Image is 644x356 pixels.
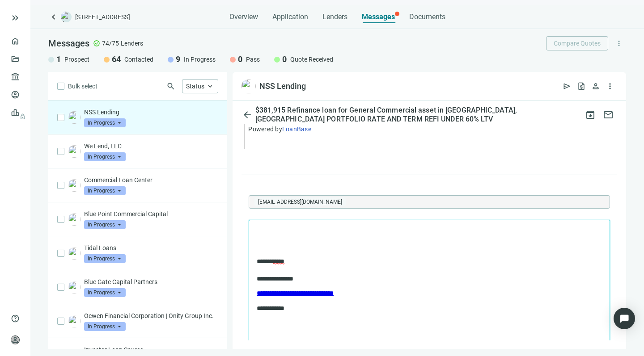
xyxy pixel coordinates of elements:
span: send [563,82,572,91]
span: In Progress [84,186,126,195]
span: 74/75 [102,39,119,48]
button: Compare Quotes [546,36,608,50]
img: ed4fc795-2e41-4cab-a98f-378f92de7dd2 [241,79,256,93]
button: mail [599,106,617,124]
span: arrow_back [242,109,253,120]
button: keyboard_double_arrow_right [10,13,21,23]
span: info@fundmyrealestateinvestment.com [254,197,346,206]
span: Prospect [64,55,89,64]
div: Open Intercom Messenger [614,308,635,329]
span: person [591,82,600,91]
span: Pass [246,55,260,64]
span: archive [585,109,596,120]
p: NSS Lending [84,108,218,117]
span: Quote Received [290,55,333,64]
span: Messages [362,13,395,21]
span: 9 [176,54,180,65]
span: In Progress [84,118,126,127]
p: Blue Point Commercial Capital [84,209,218,218]
span: Application [272,13,308,21]
button: archive [581,106,599,124]
span: 64 [112,54,121,65]
a: keyboard_arrow_left [48,12,59,22]
button: more_vert [612,36,626,50]
p: Blue Gate Capital Partners [84,277,218,286]
span: help [11,314,20,323]
span: In Progress [84,322,126,331]
span: 1 [56,54,61,65]
img: b4a9ab64-2e52-4e56-8950-d7303ed7cd96 [68,315,80,327]
button: more_vert [603,79,617,93]
span: In Progress [84,288,126,297]
span: In Progress [84,220,126,229]
span: more_vert [615,39,623,47]
span: [STREET_ADDRESS] [75,13,130,21]
span: In Progress [184,55,216,64]
span: Bulk select [68,81,97,91]
button: person [589,79,603,93]
p: Tidal Loans [84,243,218,252]
span: In Progress [84,152,126,161]
span: check_circle [93,40,100,47]
img: 6c97713c-3180-4ad2-b88f-046d91b7b018 [68,213,80,226]
span: Messages [48,38,89,49]
p: Ocwen Financial Corporation | Onity Group Inc. [84,311,218,320]
button: request_quote [574,79,589,93]
span: Lenders [322,13,347,21]
div: $381,915 Refinance loan for General Commercial asset in [GEOGRAPHIC_DATA], [GEOGRAPHIC_DATA] PORT... [254,106,581,124]
p: Commercial Loan Center [84,176,218,184]
span: Documents [409,13,445,21]
img: ed4fc795-2e41-4cab-a98f-378f92de7dd2 [68,111,80,124]
span: more_vert [606,82,614,91]
span: request_quote [577,82,586,91]
span: keyboard_arrow_up [206,82,214,90]
iframe: Rich Text Area [249,220,610,346]
span: Lenders [121,39,143,48]
img: 06e72649-0032-49f1-a04e-a27de0ed5612 [68,179,80,192]
span: [EMAIL_ADDRESS][DOMAIN_NAME] [258,197,342,206]
span: In Progress [84,254,126,263]
span: mail [603,109,614,120]
span: Overview [229,13,258,21]
span: person [11,335,20,344]
p: Investor Loan Source [84,345,218,354]
img: 8f695258-3e4c-43a3-bd41-48e8a58b6706 [68,145,80,158]
span: Status [186,83,204,90]
span: 0 [282,54,287,65]
span: 0 [238,54,242,65]
img: deal-logo [61,12,72,22]
button: arrow_back [241,106,254,124]
img: f2a04299-bd92-4181-b831-1957928b5901 [68,281,80,293]
button: send [560,79,574,93]
span: search [166,82,175,91]
img: 049889d7-7fe1-4e22-a489-d66fd6177e9e [68,247,80,260]
span: Contacted [124,55,153,64]
div: NSS Lending [259,81,306,92]
p: We Lend, LLC [84,142,218,151]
